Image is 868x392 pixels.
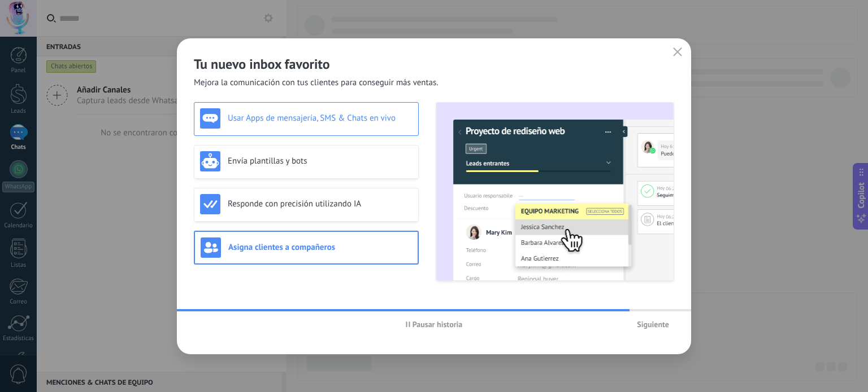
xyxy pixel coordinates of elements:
[413,320,463,328] span: Pausar historia
[228,156,413,166] h3: Envía plantillas y bots
[194,77,439,89] span: Mejora la comunicación con tus clientes para conseguir más ventas.
[632,316,674,333] button: Siguiente
[194,55,674,73] h2: Tu nuevo inbox favorito
[228,113,413,124] h3: Usar Apps de mensajería, SMS & Chats en vivo
[228,242,412,253] h3: Asigna clientes a compañeros
[228,199,413,209] h3: Responde con precisión utilizando IA
[401,316,468,333] button: Pausar historia
[637,320,669,328] span: Siguiente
